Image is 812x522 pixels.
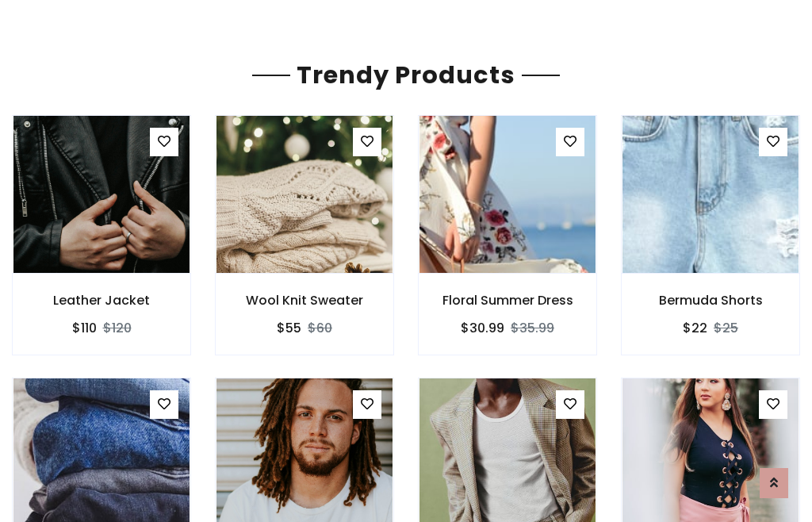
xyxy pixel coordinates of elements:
h6: Floral Summer Dress [419,293,596,308]
span: Trendy Products [290,58,522,92]
h6: $55 [277,320,301,336]
del: $120 [103,319,132,337]
del: $35.99 [511,319,554,337]
del: $25 [714,319,738,337]
h6: Bermuda Shorts [622,293,799,308]
h6: Leather Jacket [13,293,190,308]
h6: $22 [683,320,707,336]
h6: $30.99 [461,320,504,336]
h6: $110 [72,320,97,336]
h6: Wool Knit Sweater [216,293,393,308]
del: $60 [308,319,332,337]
